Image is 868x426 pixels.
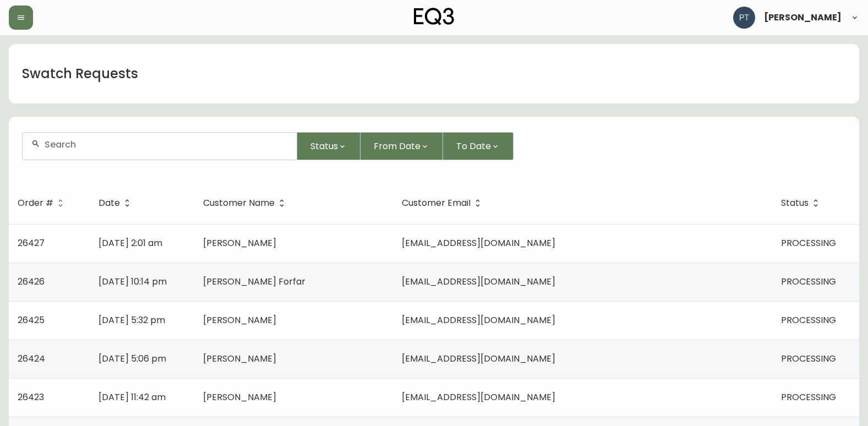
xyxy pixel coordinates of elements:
span: [DATE] 5:06 pm [99,352,166,365]
span: PROCESSING [781,352,836,365]
span: PROCESSING [781,314,836,326]
span: Order # [18,200,53,206]
span: PROCESSING [781,391,836,403]
span: To Date [456,139,491,153]
span: From Date [374,139,421,153]
span: 26427 [18,237,45,249]
img: 986dcd8e1aab7847125929f325458823 [733,7,755,29]
span: PROCESSING [781,275,836,288]
span: 26426 [18,275,45,288]
span: [EMAIL_ADDRESS][DOMAIN_NAME] [402,352,555,365]
span: Customer Email [402,200,471,206]
span: [DATE] 11:42 am [99,391,166,403]
span: Order # [18,198,68,208]
span: Customer Name [203,198,289,208]
span: 26425 [18,314,45,326]
span: [DATE] 2:01 am [99,237,162,249]
button: Status [297,132,361,160]
span: Status [781,198,823,208]
input: Search [45,139,288,150]
h1: Swatch Requests [22,64,138,83]
span: 26423 [18,391,44,403]
span: Status [781,200,809,206]
span: [EMAIL_ADDRESS][DOMAIN_NAME] [402,237,555,249]
span: [PERSON_NAME] [203,237,276,249]
span: PROCESSING [781,237,836,249]
span: [PERSON_NAME] Forfar [203,275,305,288]
span: [PERSON_NAME] [203,314,276,326]
span: Date [99,198,134,208]
span: [DATE] 5:32 pm [99,314,165,326]
span: [PERSON_NAME] [203,352,276,365]
span: 26424 [18,352,45,365]
span: [DATE] 10:14 pm [99,275,167,288]
span: Date [99,200,120,206]
span: [PERSON_NAME] [764,13,842,22]
span: [EMAIL_ADDRESS][DOMAIN_NAME] [402,391,555,403]
img: logo [414,8,455,25]
span: Customer Name [203,200,275,206]
button: To Date [443,132,514,160]
button: From Date [361,132,443,160]
span: [EMAIL_ADDRESS][DOMAIN_NAME] [402,275,555,288]
span: [EMAIL_ADDRESS][DOMAIN_NAME] [402,314,555,326]
span: Status [310,139,338,153]
span: Customer Email [402,198,485,208]
span: [PERSON_NAME] [203,391,276,403]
